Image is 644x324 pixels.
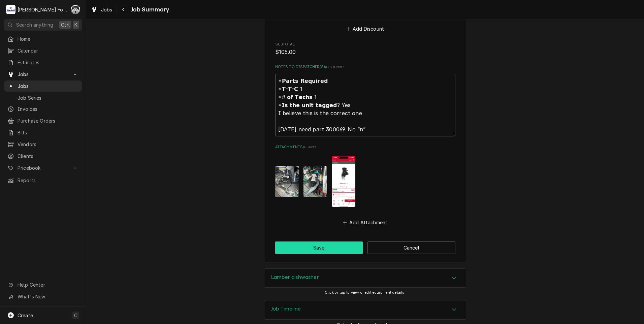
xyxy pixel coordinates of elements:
[88,4,115,15] a: Jobs
[74,21,77,28] span: K
[6,5,15,14] div: Marshall Food Equipment Service's Avatar
[264,300,466,319] div: Accordion Header
[16,21,53,28] span: Search anything
[4,175,82,186] a: Reports
[275,241,455,254] div: Button Group Row
[4,279,82,290] a: Go to Help Center
[325,290,406,295] span: Click or tap to view or edit equipment details.
[18,177,78,184] span: Reports
[332,156,355,207] img: DfTK26p5T3igNmcbbyIy
[4,45,82,56] a: Calendar
[275,42,455,47] span: Subtotal
[18,313,33,318] span: Create
[275,49,296,55] span: $105.00
[4,103,82,115] a: Invoices
[18,281,78,288] span: Help Center
[264,300,466,320] div: Job Timeline
[18,35,78,42] span: Home
[342,218,389,227] button: Add Attachment
[4,33,82,44] a: Home
[4,151,82,162] a: Clients
[61,21,70,28] span: Ctrl
[275,241,363,254] button: Save
[18,59,78,66] span: Estimates
[4,69,82,80] a: Go to Jobs
[264,269,466,288] div: Accordion Header
[271,306,301,312] h3: Job Timeline
[275,11,455,33] div: Discounts
[275,74,455,136] textarea: *𝗣𝗮𝗿𝘁𝘀 𝗥𝗲𝗾𝘂𝗶𝗿𝗲𝗱 *𝗧-𝗧-𝗖 1 *# 𝗼𝗳 𝗧𝗲𝗰𝗵𝘀 1 *𝗜𝘀 𝘁𝗵𝗲 𝘂𝗻𝗶𝘁 𝘁𝗮𝗴𝗴𝗲𝗱? Yes I believe this is the correct one...
[264,300,466,319] button: Accordion Details Expand Trigger
[18,105,78,112] span: Invoices
[271,274,319,281] h3: Lamber dishwasher
[18,71,68,78] span: Jobs
[275,48,455,56] span: Subtotal
[345,24,385,33] button: Add Discount
[4,127,82,138] a: Bills
[18,164,68,171] span: Pricebook
[4,57,82,68] a: Estimates
[275,64,455,70] label: Notes to Dispatcher(s)
[4,291,82,302] a: Go to What's New
[4,162,82,173] a: Go to Pricebook
[18,6,67,13] div: [PERSON_NAME] Food Equipment Service
[18,129,78,136] span: Bills
[275,166,299,197] img: 4f2TmhE7TEWI2tZdM14B
[18,83,78,90] span: Jobs
[118,4,129,15] button: Navigate back
[275,241,455,254] div: Button Group
[6,5,15,14] div: M
[275,144,455,150] label: Attachments
[4,139,82,150] a: Vendors
[71,5,80,14] div: C(
[303,166,327,197] img: gbQesT2ZTvCtuOhOvdGA
[264,269,466,288] button: Accordion Details Expand Trigger
[129,5,169,14] span: Job Summary
[18,293,78,300] span: What's New
[275,64,455,136] div: Notes to Dispatcher(s)
[18,141,78,148] span: Vendors
[325,65,344,69] span: ( optional )
[367,241,455,254] button: Cancel
[71,5,80,14] div: Chris Murphy (103)'s Avatar
[74,312,77,319] span: C
[264,268,466,288] div: Lamber dishwasher
[18,47,78,54] span: Calendar
[101,6,112,13] span: Jobs
[275,42,455,56] div: Subtotal
[4,92,82,103] a: Job Series
[4,115,82,126] a: Purchase Orders
[275,144,455,227] div: Attachments
[4,80,82,92] a: Jobs
[4,19,82,31] button: Search anythingCtrlK
[18,94,78,101] span: Job Series
[18,117,78,124] span: Purchase Orders
[18,153,78,160] span: Clients
[303,145,316,149] span: ( if any )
